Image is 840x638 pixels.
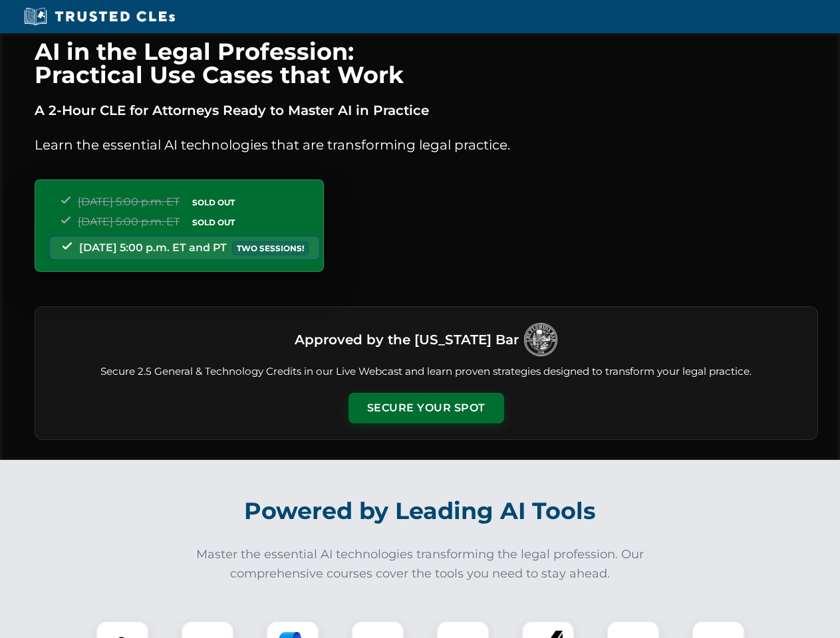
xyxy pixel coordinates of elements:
h1: AI in the Legal Profession: Practical Use Cases that Work [35,40,818,86]
span: SOLD OUT [188,195,239,209]
h2: Powered by Leading AI Tools [52,488,789,534]
span: [DATE] 5:00 p.m. ET [78,195,180,208]
span: SOLD OUT [188,215,239,229]
button: Secure Your Spot [349,393,504,423]
p: Master the essential AI technologies transforming the legal profession. Our comprehensive courses... [188,545,653,584]
p: Secure 2.5 General & Technology Credits in our Live Webcast and learn proven strategies designed ... [51,364,801,379]
h3: Approved by the [US_STATE] Bar [295,328,519,352]
p: Learn the essential AI technologies that are transforming legal practice. [35,134,818,156]
img: Trusted CLEs [20,7,179,27]
span: [DATE] 5:00 p.m. ET [78,215,180,228]
p: A 2-Hour CLE for Attorneys Ready to Master AI in Practice [35,100,818,121]
img: Logo [524,323,557,356]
